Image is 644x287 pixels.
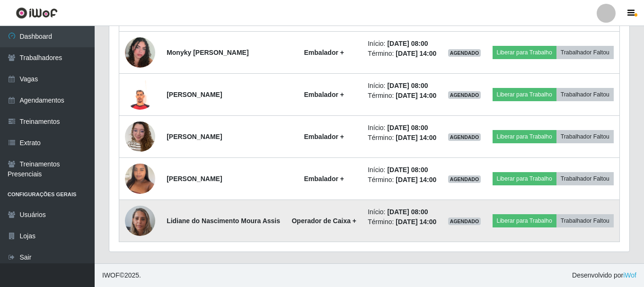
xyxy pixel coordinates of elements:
span: AGENDADO [448,217,481,225]
time: [DATE] 08:00 [387,166,428,174]
li: Término: [368,91,436,101]
strong: Monyky [PERSON_NAME] [167,49,248,56]
span: © 2025 . [102,270,141,280]
button: Trabalhador Faltou [556,46,614,59]
span: IWOF [102,271,120,279]
span: AGENDADO [448,49,481,57]
button: Trabalhador Faltou [556,172,614,185]
button: Trabalhador Faltou [556,88,614,101]
img: 1744329545965.jpeg [125,116,155,157]
time: [DATE] 08:00 [387,124,428,131]
button: Trabalhador Faltou [556,130,614,143]
img: CoreUI Logo [16,7,58,19]
time: [DATE] 08:00 [387,40,428,47]
strong: Embalador + [304,91,344,98]
button: Liberar para Trabalho [493,214,556,227]
strong: Embalador + [304,49,344,56]
li: Início: [368,39,436,49]
li: Início: [368,81,436,91]
button: Liberar para Trabalho [493,46,556,59]
time: [DATE] 14:00 [396,176,436,183]
time: [DATE] 14:00 [396,50,436,57]
strong: Embalador + [304,175,344,183]
strong: Lidiane do Nascimento Moura Assis [167,217,280,225]
img: 1741723439768.jpeg [125,79,155,110]
span: AGENDADO [448,175,481,183]
time: [DATE] 08:00 [387,82,428,89]
button: Liberar para Trabalho [493,172,556,185]
time: [DATE] 08:00 [387,208,428,216]
button: Trabalhador Faltou [556,214,614,227]
time: [DATE] 14:00 [396,134,436,141]
img: 1730220798752.jpeg [125,200,155,241]
li: Término: [368,217,436,227]
time: [DATE] 14:00 [396,92,436,99]
li: Início: [368,207,436,217]
span: AGENDADO [448,91,481,99]
span: AGENDADO [448,133,481,141]
button: Liberar para Trabalho [493,130,556,143]
time: [DATE] 14:00 [396,218,436,226]
strong: [PERSON_NAME] [167,175,222,183]
strong: Operador de Caixa + [291,217,356,225]
a: iWof [623,271,636,279]
img: 1751846244221.jpeg [125,158,155,199]
strong: [PERSON_NAME] [167,91,222,98]
button: Liberar para Trabalho [493,88,556,101]
li: Término: [368,133,436,143]
strong: Embalador + [304,133,344,140]
li: Término: [368,175,436,185]
li: Início: [368,123,436,133]
span: Desenvolvido por [572,270,636,280]
strong: [PERSON_NAME] [167,133,222,140]
img: 1732469609290.jpeg [125,26,155,79]
li: Término: [368,49,436,59]
li: Início: [368,165,436,175]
